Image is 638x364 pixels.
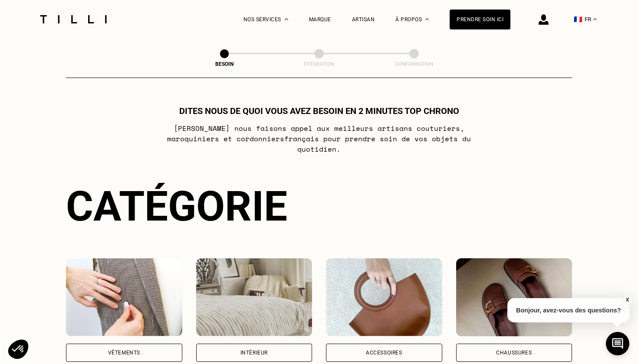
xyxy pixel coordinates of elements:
[66,182,572,231] div: Catégorie
[496,350,532,355] div: Chaussures
[371,61,457,67] div: Confirmation
[623,295,631,305] button: X
[196,258,312,336] img: Intérieur
[574,15,582,23] span: 🇫🇷
[366,350,402,355] div: Accessoires
[539,14,549,25] img: icône connexion
[326,258,442,336] img: Accessoires
[450,10,510,29] a: Prendre soin ici
[240,350,268,355] div: Intérieur
[309,16,331,23] a: Marque
[425,18,429,20] img: Menu déroulant à propos
[593,18,597,20] img: menu déroulant
[37,15,110,23] img: Logo du service de couturière Tilli
[179,106,459,116] h1: Dites nous de quoi vous avez besoin en 2 minutes top chrono
[285,18,288,20] img: Menu déroulant
[181,61,268,67] div: Besoin
[147,123,491,154] p: [PERSON_NAME] nous faisons appel aux meilleurs artisans couturiers , maroquiniers et cordonniers ...
[108,350,140,355] div: Vêtements
[66,258,182,336] img: Vêtements
[276,61,362,67] div: Estimation
[456,258,572,336] img: Chaussures
[507,298,630,322] p: Bonjour, avez-vous des questions?
[352,16,375,23] a: Artisan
